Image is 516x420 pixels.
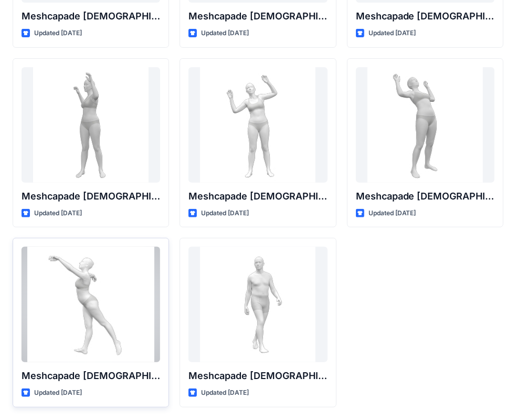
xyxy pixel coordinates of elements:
a: Meshcapade Female Stretch Side To Side Animation [22,67,160,183]
p: Updated [DATE] [34,208,82,219]
p: Meshcapade [DEMOGRAPHIC_DATA] Ballet Animation [22,369,160,383]
p: Meshcapade [DEMOGRAPHIC_DATA] Stretch Side To Side Animation [22,189,160,204]
p: Meshcapade [DEMOGRAPHIC_DATA] Bend Forward To Back Animation [356,9,494,24]
a: Meshcapade Female Bend Side to Side Animation [188,67,327,183]
p: Updated [DATE] [368,208,416,219]
a: Meshcapade Female Bend Forward to Back Animation [356,67,494,183]
p: Updated [DATE] [34,387,82,398]
p: Updated [DATE] [201,28,249,39]
p: Updated [DATE] [201,387,249,398]
p: Meshcapade [DEMOGRAPHIC_DATA] Runway [188,369,327,383]
p: Updated [DATE] [201,208,249,219]
a: Meshcapade Female Ballet Animation [22,247,160,362]
p: Updated [DATE] [368,28,416,39]
p: Meshcapade [DEMOGRAPHIC_DATA] Bend Side to Side Animation [188,189,327,204]
a: Meshcapade Male Runway [188,247,327,362]
p: Meshcapade [DEMOGRAPHIC_DATA] Bend Side To Side Animation [188,9,327,24]
p: Meshcapade [DEMOGRAPHIC_DATA] Stretch Side To Side Animation [22,9,160,24]
p: Meshcapade [DEMOGRAPHIC_DATA] Bend Forward to Back Animation [356,189,494,204]
p: Updated [DATE] [34,28,82,39]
